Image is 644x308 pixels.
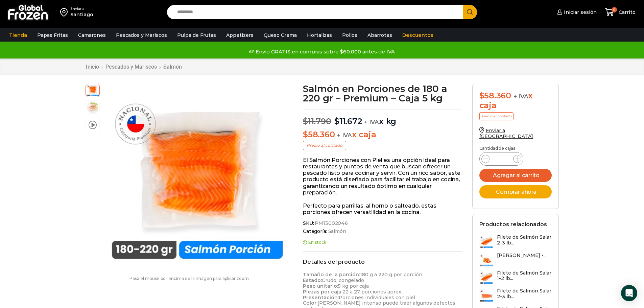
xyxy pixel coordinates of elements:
[497,253,547,258] h3: [PERSON_NAME] -...
[327,229,346,234] a: Salmón
[479,270,552,285] a: Filete de Salmón Salar 1-2 lb...
[399,29,437,42] a: Descuentos
[86,276,293,281] p: Pasa el mouse por encima de la imagen para aplicar zoom
[303,294,339,301] strong: Presentación:
[304,29,335,42] a: Hortalizas
[303,229,462,234] span: Categoría:
[612,7,617,13] span: 0
[303,289,342,295] strong: Piezas por caja:
[260,29,300,42] a: Queso Crema
[497,270,552,282] h3: Filete de Salmón Salar 1-2 lb...
[303,259,462,265] h2: Detalles del producto
[303,110,462,126] p: x kg
[113,29,170,42] a: Pescados y Mariscos
[86,101,99,114] span: plato-salmon
[463,5,477,19] button: Search button
[514,93,528,100] span: + IVA
[479,112,514,120] p: Precio al contado
[497,234,552,246] h3: Filete de Salmón Salar 2-3 lb...
[314,220,348,226] span: PM13002046
[479,146,552,151] p: Cantidad de cajas
[303,300,317,306] strong: Color:
[621,285,637,301] div: Open Intercom Messenger
[75,29,109,42] a: Camarones
[86,64,182,70] nav: Breadcrumb
[479,169,552,182] button: Agregar al carrito
[603,4,637,20] a: 0 Carrito
[303,129,335,139] bdi: 58.360
[303,240,462,245] p: En stock
[479,234,552,249] a: Filete de Salmón Salar 2-3 lb...
[303,129,308,139] span: $
[479,91,511,100] bdi: 58.360
[479,288,552,303] a: Filete de Salmón Salar 2-3 lb...
[303,220,462,226] span: SKU:
[303,203,462,215] p: Perfecto para parrillas, al horno o salteado, estas porciones ofrecen versatilidad en la cocina.
[163,64,182,70] a: Salmón
[60,6,70,18] img: address-field-icon.svg
[70,6,93,11] div: Enviar a
[479,253,547,267] a: [PERSON_NAME] -...
[334,116,339,126] span: $
[479,91,484,100] span: $
[303,141,346,150] p: Precio al contado
[303,116,331,126] bdi: 11.790
[479,221,547,228] h2: Productos relacionados
[337,132,352,139] span: + IVA
[223,29,257,42] a: Appetizers
[364,29,396,42] a: Abarrotes
[479,127,533,139] a: Enviar a [GEOGRAPHIC_DATA]
[105,64,157,70] a: Pescados y Mariscos
[334,116,362,126] bdi: 11.672
[479,91,552,111] div: x caja
[497,288,552,300] h3: Filete de Salmón Salar 2-3 lb...
[86,83,99,97] span: salmon porcion premium
[303,130,462,140] p: x caja
[495,154,508,164] input: Product quantity
[303,84,462,103] h1: Salmón en Porciones de 180 a 220 gr – Premium – Caja 5 kg
[303,271,360,278] strong: Tamaño de la porción:
[555,5,597,19] a: Iniciar sesión
[34,29,71,42] a: Papas Fritas
[70,11,93,18] div: Santiago
[6,29,30,42] a: Tienda
[86,64,99,70] a: Inicio
[174,29,219,42] a: Pulpa de Frutas
[479,185,552,198] button: Comprar ahora
[364,119,379,125] span: + IVA
[617,9,636,16] span: Carrito
[303,116,308,126] span: $
[303,157,462,196] p: El Salmón Porciones con Piel es una opción ideal para restaurantes y puntos de venta que buscan o...
[303,277,322,283] strong: Estado:
[562,9,597,16] span: Iniciar sesión
[303,283,338,289] strong: Peso unitario:
[339,29,361,42] a: Pollos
